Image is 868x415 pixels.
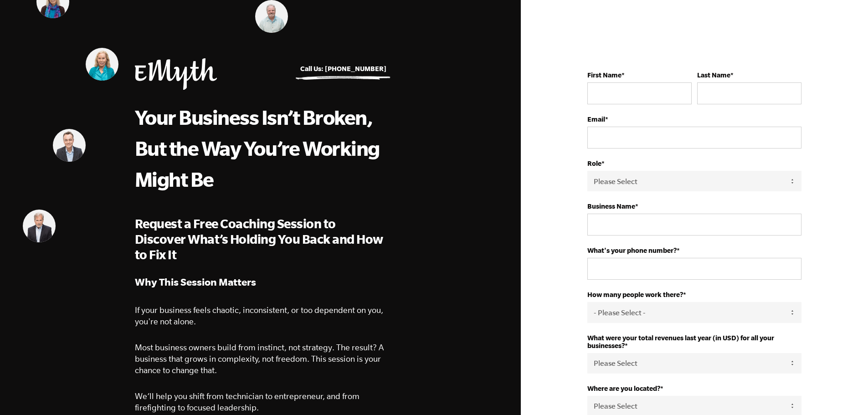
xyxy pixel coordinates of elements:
[135,58,217,90] img: EMyth
[587,246,677,254] strong: What's your phone number?
[53,129,86,162] img: Nick Lawler, EMyth Business Coach
[135,305,383,326] span: If your business feels chaotic, inconsistent, or too dependent on you, you're not alone.
[587,71,621,79] strong: First Name
[135,106,380,190] span: Your Business Isn’t Broken, But the Way You’re Working Might Be
[86,48,118,81] img: Lynn Goza, EMyth Business Coach
[587,115,605,123] strong: Email
[135,216,383,261] span: Request a Free Coaching Session to Discover What’s Holding You Back and How to Fix It
[23,210,56,242] img: Steve Edkins, EMyth Business Coach
[697,71,730,79] strong: Last Name
[587,334,774,349] strong: What were your total revenues last year (in USD) for all your businesses?
[587,202,635,210] strong: Business Name
[587,159,601,167] strong: Role
[300,65,386,72] a: Call Us: [PHONE_NUMBER]
[135,276,256,287] strong: Why This Session Matters
[135,391,360,412] span: We’ll help you shift from technician to entrepreneur, and from firefighting to focused leadership.
[587,384,660,392] strong: Where are you located?
[587,291,683,298] strong: How many people work there?
[135,343,384,375] span: Most business owners build from instinct, not strategy. The result? A business that grows in comp...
